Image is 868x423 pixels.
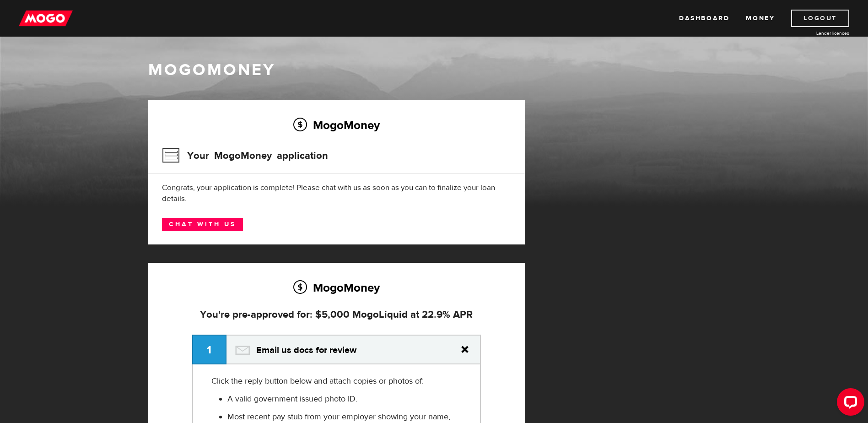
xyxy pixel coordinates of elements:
[148,60,720,80] h1: MogoMoney
[162,278,511,297] h2: MogoMoney
[679,10,729,27] a: Dashboard
[162,115,511,135] h2: MogoMoney
[830,385,868,423] iframe: LiveChat chat widget
[162,218,243,231] a: Chat with us
[256,345,356,374] span: Email us docs for review
[162,144,328,168] h3: Your MogoMoney application
[781,30,849,37] a: Lender licences
[192,308,481,321] h4: You're pre-approved for: $5,000 MogoLiquid at 22.9% APR
[192,335,481,364] a: Email us docs for review
[746,10,775,27] a: Money
[227,394,462,405] li: A valid government issued photo ID.
[791,10,849,27] a: Logout
[162,182,511,204] div: Congrats, your application is complete! Please chat with us as soon as you can to finalize your l...
[19,10,73,27] img: mogo_logo-11ee424be714fa7cbb0f0f49df9e16ec.png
